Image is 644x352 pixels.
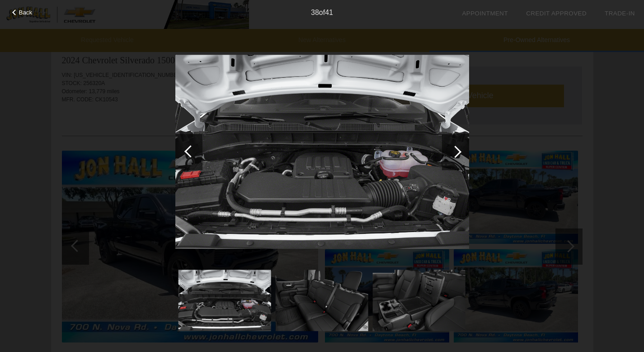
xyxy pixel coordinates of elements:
[462,10,508,17] a: Appointment
[178,266,271,335] img: 2024cht271970046_1280_25.png
[372,266,465,335] img: 2024cht271970048_1280_43.png
[325,9,333,16] span: 41
[175,42,469,262] img: 2024cht271970046_1280_25.png
[311,9,319,16] span: 38
[275,266,368,335] img: 2024cht271970047_1280_28.png
[526,10,587,17] a: Credit Approved
[605,10,635,17] a: Trade-In
[19,9,33,16] span: Back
